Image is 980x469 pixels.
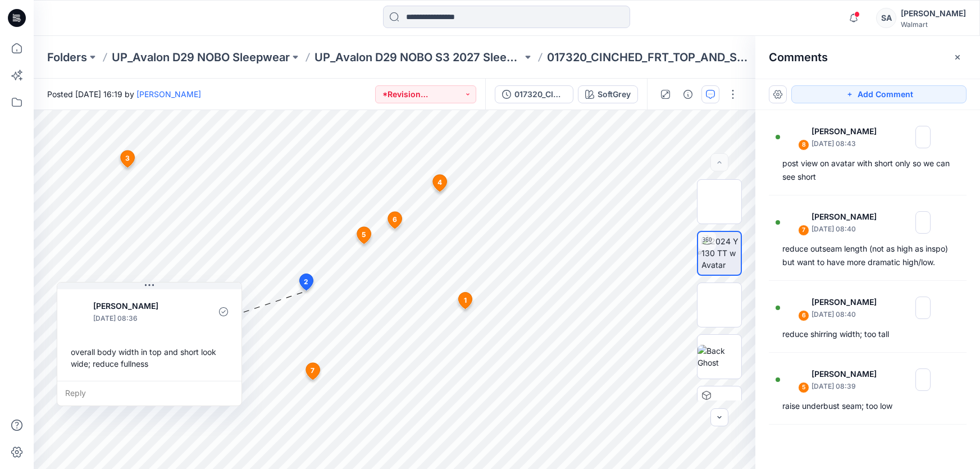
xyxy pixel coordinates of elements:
[812,309,884,320] p: [DATE] 08:40
[495,85,573,103] button: 017320_CINCHED_FRT_TOP_AND_SHORT_SLEEP_SET
[812,367,884,381] p: [PERSON_NAME]
[812,125,884,138] p: [PERSON_NAME]
[547,49,755,65] p: 017320_CINCHED_FRT_TOP_AND_SHORT_SLEEP_SET
[798,382,809,393] div: 5
[514,88,566,101] div: 017320_CINCHED_FRT_TOP_AND_SHORT_SLEEP_SET
[437,177,442,188] span: 4
[798,225,809,236] div: 7
[93,299,185,313] p: [PERSON_NAME]
[782,399,953,413] div: raise underbust seam; too low
[782,242,953,269] div: reduce outseam length (not as high as inspo) but want to have more dramatic high/low.
[782,157,953,184] div: post view on avatar with short only so we can see short
[791,85,967,103] button: Add Comment
[66,300,89,323] img: Jennifer Yerkes
[314,49,522,65] a: UP_Avalon D29 NOBO S3 2027 Sleepwear
[598,88,631,101] div: SoftGrey
[785,126,807,148] img: Jennifer Yerkes
[769,51,828,64] h2: Comments
[782,327,953,341] div: reduce shirring width; too tall
[464,295,467,306] span: 1
[785,211,807,234] img: Jennifer Yerkes
[679,85,697,103] button: Details
[311,366,314,376] span: 7
[901,7,966,20] div: [PERSON_NAME]
[47,88,201,100] span: Posted [DATE] 16:19 by
[304,277,308,287] span: 2
[112,49,290,65] a: UP_Avalon D29 NOBO Sleepwear
[901,20,966,29] div: Walmart
[393,215,397,225] span: 6
[362,230,366,240] span: 5
[578,85,638,103] button: SoftGrey
[66,341,233,374] div: overall body width in top and short look wide; reduce fullness
[812,210,884,224] p: [PERSON_NAME]
[876,8,896,28] div: SA
[125,153,130,163] span: 3
[701,235,741,271] img: 2024 Y 130 TT w Avatar
[136,89,201,99] a: [PERSON_NAME]
[812,138,884,149] p: [DATE] 08:43
[812,381,884,392] p: [DATE] 08:39
[93,313,185,324] p: [DATE] 08:36
[785,297,807,319] img: Jennifer Yerkes
[812,224,884,235] p: [DATE] 08:40
[698,345,741,368] img: Back Ghost
[47,49,87,65] a: Folders
[785,368,807,391] img: Jennifer Yerkes
[798,139,809,151] div: 8
[798,310,809,321] div: 6
[57,381,241,406] div: Reply
[812,295,884,309] p: [PERSON_NAME]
